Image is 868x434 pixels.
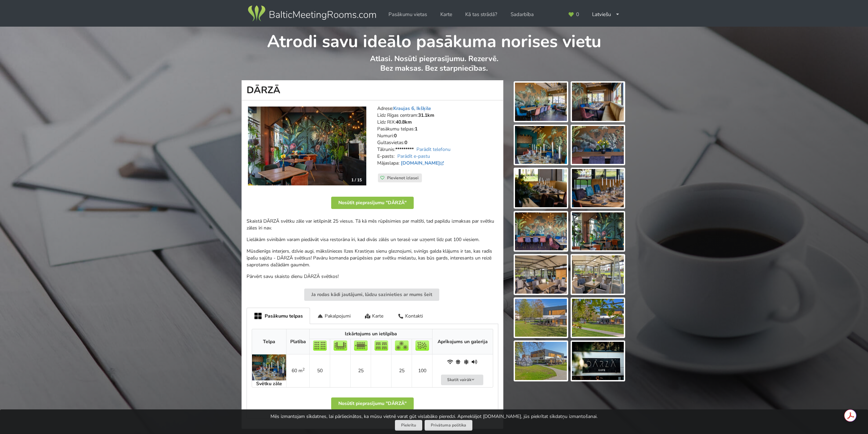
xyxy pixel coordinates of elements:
[396,119,412,125] strong: 40.8km
[358,308,391,324] div: Karte
[241,80,503,100] h1: DĀRZĀ
[472,359,479,365] span: Iebūvēta audio sistēma
[242,54,626,80] p: Atlasi. Nosūti pieprasījumu. Rezervē. Bez maksas. Bez starpniecības.
[304,289,439,301] button: Ja rodas kādi jautājumi, lūdzu sazinieties ar mums šeit
[391,354,412,387] td: 25
[334,340,347,351] img: U-Veids
[309,354,330,387] td: 50
[404,139,407,146] strong: 0
[393,105,431,112] a: Kraujas 6, Ikšķile
[441,375,483,385] button: Skatīt vairāk
[572,255,624,294] img: DĀRZĀ | Ikšķile | Pasākumu vieta - galerijas bilde
[242,27,626,53] h1: Atrodi savu ideālo pasākuma norises vietu
[387,175,418,181] span: Pievienot izlasei
[515,255,567,294] img: DĀRZĀ | Ikšķile | Pasākumu vieta - galerijas bilde
[515,342,567,380] img: DĀRZĀ | Ikšķile | Pasākumu vieta - galerijas bilde
[395,420,422,431] button: Piekrītu
[394,132,397,139] strong: 0
[247,308,310,324] div: Pasākumu telpas
[464,359,470,365] span: Gaisa kondicionieris
[247,236,498,243] p: Lielākām svinībām varam piedāvāt visa restorāna īri, kad divās zālēs un terasē var uzņemt līdz pa...
[377,105,498,173] address: Adrese: Līdz Rīgas centram: Līdz RIX: Pasākumu telpas: Numuri: Gultasvietas: Tālrunis: E-pasts: M...
[418,112,434,118] strong: 31.1km
[515,126,567,164] img: DĀRZĀ | Ikšķile | Pasākumu vieta - galerijas bilde
[286,354,309,387] td: 60 m
[587,8,624,21] div: Latviešu
[248,107,366,186] img: Restorāns, bārs | Ikšķile | DĀRZĀ
[432,329,493,354] th: Aprīkojums un galerija
[412,354,432,387] td: 100
[455,359,462,365] span: Dabiskais apgaismojums
[252,354,286,380] img: Pasākumu telpas | Ikšķile | DĀRZĀ | bilde
[247,273,498,280] p: Pārvērt savu skaisto dienu DĀRZĀ svētkos!
[572,212,624,251] img: DĀRZĀ | Ikšķile | Pasākumu vieta - galerijas bilde
[515,83,567,121] img: DĀRZĀ | Ikšķile | Pasākumu vieta - galerijas bilde
[425,420,472,431] a: Privātuma politika
[303,367,305,372] sup: 2
[506,8,539,21] a: Sadarbība
[572,299,624,337] img: DĀRZĀ | Ikšķile | Pasākumu vieta - galerijas bilde
[572,126,624,164] img: DĀRZĀ | Ikšķile | Pasākumu vieta - galerijas bilde
[247,248,498,268] p: Mūsdienīgs interjers, dzīvie augi, mākslinieces Ilzes Krastiņas sienu gleznojumi, svinīgs galda k...
[247,218,498,232] p: Skaistā DĀRZĀ svētku zāle var ietilpināt 25 viesus. Tā kā mēs rūpēsimies par maltīti, tad papildu...
[415,126,417,132] strong: 1
[248,107,366,186] a: Restorāns, bārs | Ikšķile | DĀRZĀ 1 / 15
[286,329,309,354] th: Platība
[384,8,432,21] a: Pasākumu vietas
[416,146,451,153] a: Parādīt telefonu
[310,308,358,324] div: Pakalpojumi
[350,354,371,387] td: 25
[309,329,432,339] th: Izkārtojums un ietilpība
[436,8,457,21] a: Karte
[395,340,409,351] img: Bankets
[247,4,377,23] img: Baltic Meeting Rooms
[576,12,579,17] span: 0
[401,160,445,166] a: [DOMAIN_NAME]
[354,340,368,351] img: Sapulce
[515,299,567,337] img: DĀRZĀ | Ikšķile | Pasākumu vieta - galerijas bilde
[515,169,567,207] img: DĀRZĀ | Ikšķile | Pasākumu vieta - galerijas bilde
[313,340,327,351] img: Teātris
[572,83,624,121] img: DĀRZĀ | Ikšķile | Pasākumu vieta - galerijas bilde
[391,308,430,324] div: Kontakti
[374,340,388,351] img: Klase
[331,397,414,410] button: Nosūtīt pieprasījumu "DĀRZĀ"
[415,340,429,351] img: Pieņemšana
[256,380,282,387] strong: Svētku zāle
[347,175,366,185] div: 1 / 15
[397,153,430,159] a: Parādīt e-pastu
[515,212,567,251] img: DĀRZĀ | Ikšķile | Pasākumu vieta - galerijas bilde
[252,329,286,354] th: Telpa
[572,342,624,380] img: DĀRZĀ | Ikšķile | Pasākumu vieta - galerijas bilde
[447,359,454,365] span: WiFi
[331,197,414,209] button: Nosūtīt pieprasījumu "DĀRZĀ"
[572,169,624,207] img: DĀRZĀ | Ikšķile | Pasākumu vieta - galerijas bilde
[460,8,502,21] a: Kā tas strādā?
